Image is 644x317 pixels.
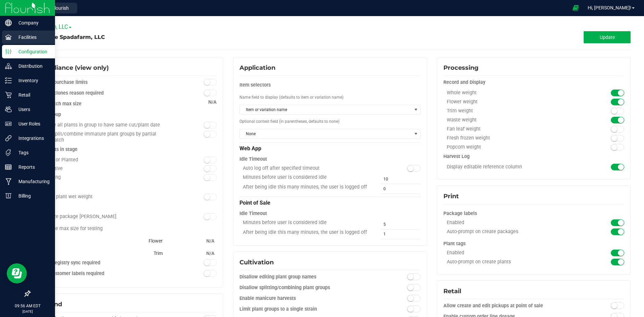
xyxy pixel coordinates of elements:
[239,220,375,226] div: Minutes before user is considered idle
[12,62,52,70] p: Distribution
[239,63,420,72] div: Application
[36,260,171,266] div: Patient registry sync required
[204,235,214,247] div: N/A
[208,99,217,105] span: N/A
[380,220,421,229] input: 5
[240,129,412,139] span: None
[443,259,579,265] div: Auto-prompt on create plants
[239,197,420,208] div: Point of Sale
[240,105,412,114] span: Item or variation name
[36,203,217,210] div: Package
[239,79,420,91] div: Item selectors
[7,263,27,283] iframe: Resource center
[443,63,624,72] div: Processing
[36,300,217,309] div: Inbound
[239,284,375,291] div: Disallow splitting/combining plant groups
[12,105,52,113] p: Users
[437,204,631,209] configuration-section-card: Print
[443,135,579,141] div: Fresh frozen weight
[5,135,12,142] inline-svg: Integrations
[239,91,420,103] div: Name field to display (defaults to item or variation name)
[36,214,171,220] div: Serialize package [PERSON_NAME]
[3,309,52,314] p: [DATE]
[36,223,217,235] div: Package max size for testing
[12,33,52,41] p: Facilities
[239,142,420,153] div: Web App
[5,92,12,98] inline-svg: Retail
[443,229,579,235] div: Auto-prompt on create packages
[239,153,420,165] div: Idle Timeout
[437,154,631,159] configuration-section-card: Processing
[3,303,52,309] p: 09:56 AM EDT
[600,35,615,40] span: Update
[380,229,421,239] input: 1
[5,19,12,26] inline-svg: Company
[36,270,171,277] div: Retail customer labels required
[239,115,420,127] div: Optional context field (in parentheses, defaults to none)
[239,174,375,180] div: Minutes before user is considered idle
[239,306,375,313] div: Limit plant groups to a single strain
[5,178,12,185] inline-svg: Manufacturing
[233,201,427,206] configuration-section-card: Application
[12,91,52,99] p: Retail
[36,183,217,190] div: Harvest
[588,5,631,10] span: Hi, [PERSON_NAME]!
[443,238,624,250] div: Plant tags
[443,99,579,105] div: Flower weight
[12,177,52,186] p: Manufacturing
[36,235,163,247] div: Flower
[443,153,624,160] div: Harvest Log
[239,229,375,235] div: After being idle this many minutes, the user is logged off
[36,194,171,200] div: Record plant wet weight
[12,76,52,85] p: Inventory
[239,274,375,280] div: Disallow editing plant group names
[36,63,217,72] div: Compliance (view only)
[36,122,171,128] div: Require all plants in group to have same cut/plant date
[443,117,579,123] div: Waste weight
[12,163,52,171] p: Reports
[380,184,421,194] input: 0
[239,258,420,267] div: Cultivation
[12,19,52,27] p: Company
[36,79,171,86] div: Enforce purchase limits
[36,157,171,163] div: Cloned or Planted
[443,208,624,220] div: Package labels
[12,120,52,128] p: User Roles
[443,144,579,150] div: Popcorn weight
[5,106,12,113] inline-svg: Users
[443,303,579,309] div: Allow create and edit pickups at point of sale
[443,220,579,226] div: Enabled
[5,193,12,199] inline-svg: Billing
[443,126,579,132] div: Fan leaf weight
[5,48,12,55] inline-svg: Configuration
[443,108,579,114] div: Trim weight
[36,90,171,97] div: Destroy clones reason required
[568,1,583,14] span: Open Ecommerce Menu
[12,48,52,56] p: Configuration
[36,174,171,180] div: Flowering
[30,34,105,40] span: Configure Spadafarm, LLC
[204,247,214,259] div: N/A
[36,131,171,143] div: Allow split/combine immature plant groups by partial plant batch
[443,287,624,296] div: Retail
[239,165,375,171] div: Auto log off after specified timeout
[239,295,375,302] div: Enable manicure harvests
[443,192,624,201] div: Print
[12,149,52,157] p: Tags
[5,77,12,84] inline-svg: Inventory
[12,192,52,200] p: Billing
[5,164,12,170] inline-svg: Reports
[239,184,375,190] div: After being idle this many minutes, the user is logged off
[443,164,579,170] div: Display editable reference column
[443,79,624,86] div: Record and Display
[36,146,217,153] div: Tag plants in stage
[30,204,223,209] configuration-section-card: Compliance (view only)
[5,120,12,127] inline-svg: User Roles
[36,247,163,259] div: Trim
[36,111,217,118] div: Plant group
[5,34,12,41] inline-svg: Facilities
[443,250,579,256] div: Enabled
[5,63,12,69] inline-svg: Distribution
[443,90,579,96] div: Whole weight
[380,174,421,184] input: 10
